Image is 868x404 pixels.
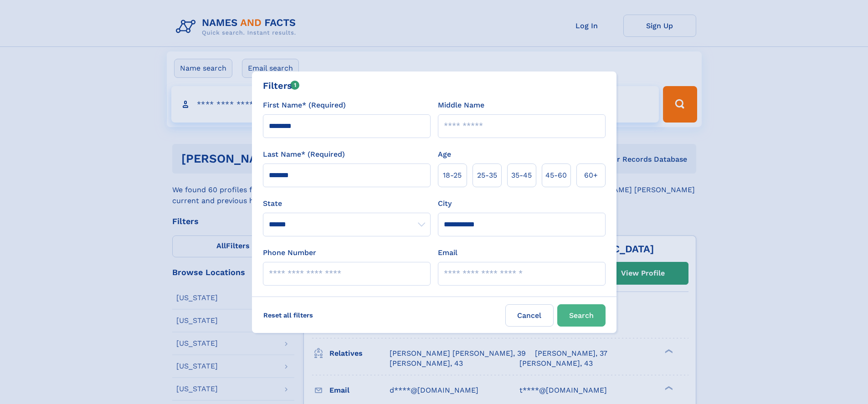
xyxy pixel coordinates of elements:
[263,149,345,160] label: Last Name* (Required)
[511,170,532,181] span: 35‑45
[438,100,484,111] label: Middle Name
[505,304,554,327] label: Cancel
[257,304,319,326] label: Reset all filters
[263,100,346,111] label: First Name* (Required)
[263,247,316,258] label: Phone Number
[443,170,462,181] span: 18‑25
[263,79,300,92] div: Filters
[438,198,452,209] label: City
[438,149,451,160] label: Age
[584,170,598,181] span: 60+
[557,304,606,327] button: Search
[545,170,567,181] span: 45‑60
[263,198,431,209] label: State
[438,247,457,258] label: Email
[477,170,497,181] span: 25‑35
